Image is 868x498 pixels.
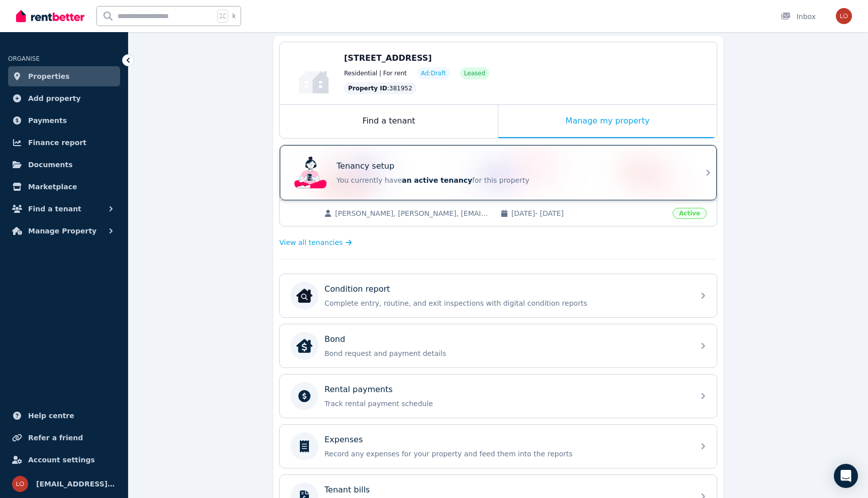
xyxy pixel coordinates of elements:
a: Finance report [8,133,120,153]
span: Properties [28,70,70,82]
span: Payments [28,114,67,127]
span: [EMAIL_ADDRESS][DOMAIN_NAME] [36,478,116,490]
div: Inbox [781,12,816,22]
a: Refer a friend [8,428,120,448]
img: RentBetter [16,9,84,24]
span: Residential | For rent [344,69,407,77]
a: Add property [8,88,120,108]
p: You currently have for this property [337,175,688,185]
span: Refer a friend [28,432,83,444]
img: Bond [296,338,312,354]
p: Tenancy setup [337,160,394,172]
span: Account settings [28,454,95,466]
span: Leased [464,69,485,77]
p: Bond request and payment details [324,348,688,358]
a: Account settings [8,450,120,470]
a: Rental paymentsTrack rental payment schedule [280,375,717,418]
span: Find a tenant [28,203,81,215]
button: Manage Property [8,221,120,241]
div: Find a tenant [280,105,498,138]
a: Condition reportCondition reportComplete entry, routine, and exit inspections with digital condit... [280,274,717,317]
span: View all tenancies [279,237,343,247]
img: Tenancy setup [294,157,327,189]
a: Tenancy setupTenancy setupYou currently havean active tenancyfor this property [280,145,717,200]
span: Ad: Draft [421,69,446,77]
p: Expenses [324,434,363,446]
a: Marketplace [8,177,120,197]
span: [STREET_ADDRESS] [344,53,432,63]
span: [DATE] - [DATE] [511,208,667,218]
a: Documents [8,155,120,175]
a: View all tenancies [279,237,352,247]
div: : 381952 [344,82,416,94]
span: an active tenancy [402,176,472,184]
a: BondBondBond request and payment details [280,324,717,367]
span: Active [673,208,707,219]
span: Marketplace [28,181,77,193]
span: Finance report [28,137,86,149]
p: Bond [324,333,345,345]
button: Find a tenant [8,199,120,219]
div: Manage my property [498,105,717,138]
p: Rental payments [324,384,393,396]
p: Complete entry, routine, and exit inspections with digital condition reports [324,298,688,308]
div: Open Intercom Messenger [834,464,858,488]
span: Manage Property [28,225,96,237]
p: Condition report [324,283,390,295]
span: Help centre [28,410,74,422]
img: Condition report [296,288,312,304]
span: k [232,12,236,20]
p: Tenant bills [324,484,370,496]
span: [PERSON_NAME], [PERSON_NAME], [EMAIL_ADDRESS][DOMAIN_NAME] [335,208,490,218]
span: Property ID [348,84,387,92]
a: Properties [8,66,120,86]
img: local.pmanagement@gmail.com [12,476,28,492]
p: Track rental payment schedule [324,399,688,409]
span: Add property [28,92,81,104]
a: Help centre [8,406,120,426]
p: Record any expenses for your property and feed them into the reports [324,449,688,459]
span: ORGANISE [8,55,40,62]
img: local.pmanagement@gmail.com [836,8,852,24]
a: ExpensesRecord any expenses for your property and feed them into the reports [280,425,717,468]
a: Payments [8,110,120,131]
span: Documents [28,159,73,171]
